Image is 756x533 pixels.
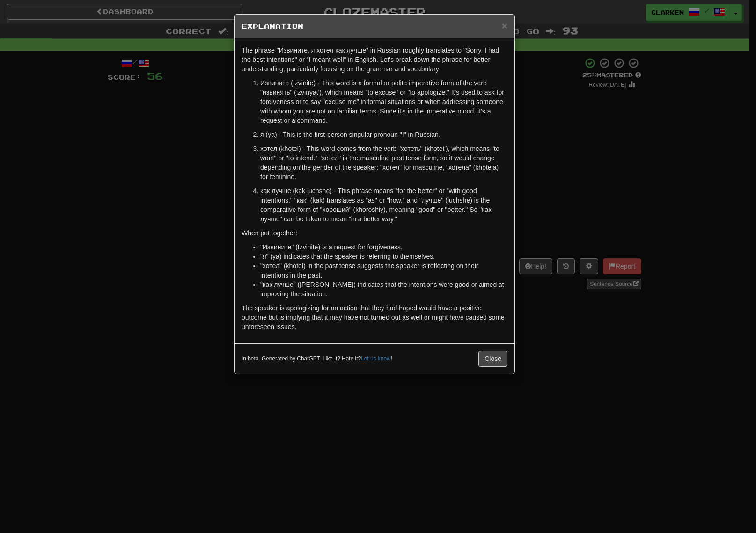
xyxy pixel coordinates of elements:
a: Let us know [361,355,390,362]
p: хотел (khotel) - This word comes from the verb "хотеть" (khotet'), which means "to want" or "to i... [260,144,507,181]
p: как лучше (kak luchshe) - This phrase means "for the better" or "with good intentions." "как" (ka... [260,186,507,224]
p: The speaker is apologizing for an action that they had hoped would have a positive outcome but is... [242,303,507,331]
li: "я" (ya) indicates that the speaker is referring to themselves. [260,252,507,261]
li: "как лучше" ([PERSON_NAME]) indicates that the intentions were good or aimed at improving the sit... [260,280,507,299]
p: я (ya) - This is the first-person singular pronoun "I" in Russian. [260,130,507,139]
li: "хотел" (khotel) in the past tense suggests the speaker is reflecting on their intentions in the ... [260,261,507,280]
p: When put together: [242,228,507,238]
span: × [502,20,507,31]
p: Извините (Izvinite) - This word is a formal or polite imperative form of the verb "извинять" (izv... [260,78,507,125]
li: "Извините" (Izvinite) is a request for forgiveness. [260,242,507,252]
h5: Explanation [242,22,507,31]
button: Close [478,351,507,367]
p: The phrase "Извините, я хотел как лучше" in Russian roughly translates to "Sorry, I had the best ... [242,45,507,74]
small: In beta. Generated by ChatGPT. Like it? Hate it? ! [242,355,392,363]
button: Close [502,21,507,30]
